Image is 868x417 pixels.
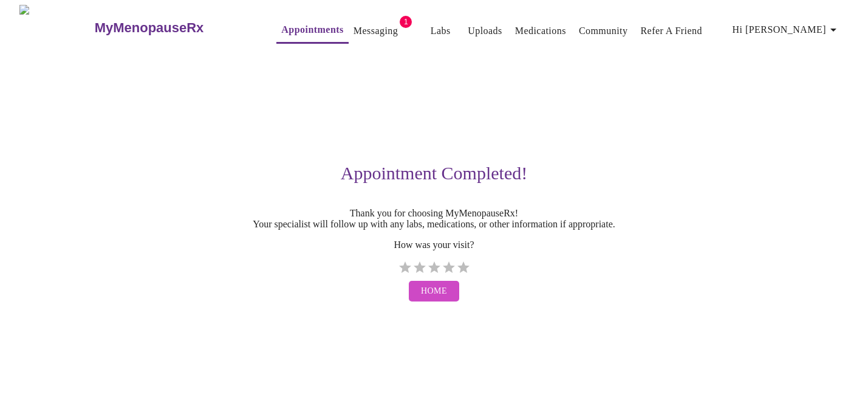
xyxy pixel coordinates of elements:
[728,18,846,42] button: Hi [PERSON_NAME]
[431,22,451,40] a: Labs
[510,19,571,43] button: Medications
[60,208,808,230] p: Thank you for choosing MyMenopauseRx! Your specialist will follow up with any labs, medications, ...
[733,21,841,38] span: Hi [PERSON_NAME]
[463,19,507,43] button: Uploads
[93,7,252,49] a: MyMenopauseRx
[421,19,460,43] button: Labs
[468,22,502,40] a: Uploads
[421,284,447,299] span: Home
[640,22,702,40] a: Refer a Friend
[60,240,808,250] p: How was your visit?
[400,16,412,28] span: 1
[574,19,633,43] button: Community
[406,275,462,308] a: Home
[349,19,403,43] button: Messaging
[635,19,707,43] button: Refer a Friend
[95,20,204,36] h3: MyMenopauseRx
[276,18,348,44] button: Appointments
[60,163,808,184] h3: Appointment Completed!
[19,5,93,50] img: MyMenopauseRx Logo
[515,22,566,40] a: Medications
[354,22,398,40] a: Messaging
[281,21,343,38] a: Appointments
[409,281,459,302] button: Home
[579,22,628,40] a: Community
